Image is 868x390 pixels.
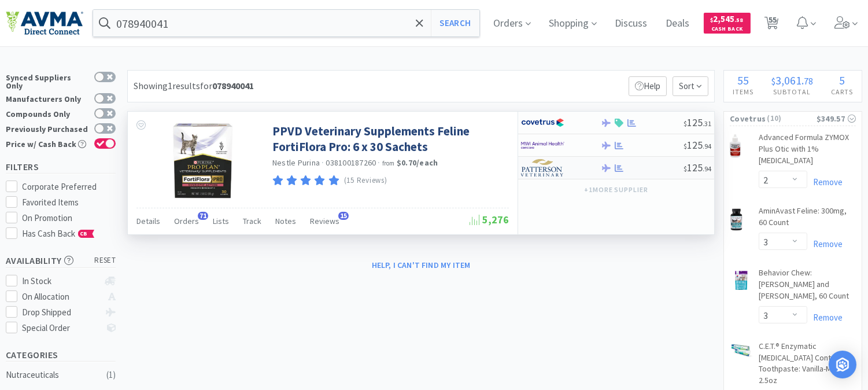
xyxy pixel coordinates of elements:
[804,75,813,87] span: 78
[730,208,743,231] img: dec5747cad6042789471a68aa383658f_37283.png
[344,175,387,187] p: (15 Reviews)
[6,254,116,267] h5: Availability
[829,351,856,378] div: Open Intercom Messenger
[578,182,654,198] button: +1more supplier
[724,86,763,97] h4: Items
[200,80,254,91] span: for
[397,157,438,168] strong: $0.70 / each
[95,255,116,267] span: reset
[338,212,349,220] span: 15
[817,112,856,125] div: $349.57
[6,93,88,103] div: Manufacturers Only
[6,108,88,118] div: Compounds Only
[521,137,564,154] img: f6b2451649754179b5b4e0c70c3f7cb0_2.png
[23,321,99,335] div: Special Order
[684,161,711,174] span: 125
[382,159,395,167] span: from
[272,123,506,155] a: PPVD Veterinary Supplements Feline FortiFlora Pro: 6 x 30 Sachets
[759,267,856,306] a: Behavior Chew: [PERSON_NAME] and [PERSON_NAME], 60 Count
[807,312,843,323] a: Remove
[711,16,714,24] span: $
[684,119,687,128] span: $
[326,157,376,168] span: 038100187260
[760,20,784,30] a: 55
[684,142,687,150] span: $
[662,19,695,29] a: Deals
[737,73,749,87] span: 55
[174,216,199,226] span: Orders
[611,19,652,29] a: Discuss
[684,138,711,152] span: 125
[730,270,753,291] img: 681b1b4e6b9343e5b852ff4c99cff639_515938.png
[431,10,479,36] button: Search
[822,86,862,97] h4: Carts
[521,159,564,176] img: f5e969b455434c6296c6d81ef179fa71_3.png
[807,238,843,249] a: Remove
[243,216,261,226] span: Track
[93,10,479,36] input: Search by item, sku, manufacturer, ingredient, size...
[6,348,116,362] h5: Categories
[322,157,324,168] span: ·
[703,142,711,150] span: . 94
[673,76,708,96] span: Sort
[6,72,88,90] div: Synced Suppliers Only
[6,368,99,382] div: Nutraceuticals
[23,290,99,304] div: On Allocation
[165,123,241,198] img: f7425f50a8774fe098d8ab240e5992b6_382691.jpeg
[807,176,843,187] a: Remove
[310,216,339,226] span: Reviews
[759,205,856,233] a: AminAvast Feline: 300mg, 60 Count
[136,216,160,226] span: Details
[703,119,711,128] span: . 31
[79,230,90,237] span: CB
[684,116,711,129] span: 125
[23,196,116,209] div: Favorited Items
[378,157,381,168] span: ·
[730,112,766,125] span: Covetrus
[23,211,116,225] div: On Promotion
[6,11,83,35] img: e4e33dab9f054f5782a47901c742baa9_102.png
[213,216,229,226] span: Lists
[775,73,801,87] span: 3,061
[521,114,564,131] img: 77fca1acd8b6420a9015268ca798ef17_1.png
[106,368,116,382] div: ( 1 )
[766,113,816,124] span: ( 10 )
[684,164,687,173] span: $
[470,213,509,226] span: 5,276
[23,306,99,319] div: Drop Shipped
[23,180,116,194] div: Corporate Preferred
[6,123,88,133] div: Previously Purchased
[703,164,711,173] span: . 94
[198,212,208,220] span: 71
[730,343,753,358] img: c2934308083a4fcd923904e0f13f0cdd_26269.png
[275,216,296,226] span: Notes
[134,79,254,94] div: Showing 1 results
[629,76,667,96] p: Help
[711,13,744,24] span: 2,545
[763,75,822,86] div: .
[23,228,95,239] span: Has Cash Back
[735,16,744,24] span: . 58
[212,80,254,91] strong: 078940041
[763,86,822,97] h4: Subtotal
[6,138,88,148] div: Price w/ Cash Back
[730,134,741,157] img: 178ba1d8cd1843d3920f32823816c1bf_34505.png
[23,274,99,288] div: In Stock
[759,132,856,171] a: Advanced Formula ZYMOX Plus Otic with 1% [MEDICAL_DATA]
[771,75,775,87] span: $
[365,255,478,275] button: Help, I can't find my item
[711,26,744,34] span: Cash Back
[839,73,845,87] span: 5
[272,157,320,168] a: Nestle Purina
[704,8,751,39] a: $2,545.58Cash Back
[6,160,116,174] h5: Filters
